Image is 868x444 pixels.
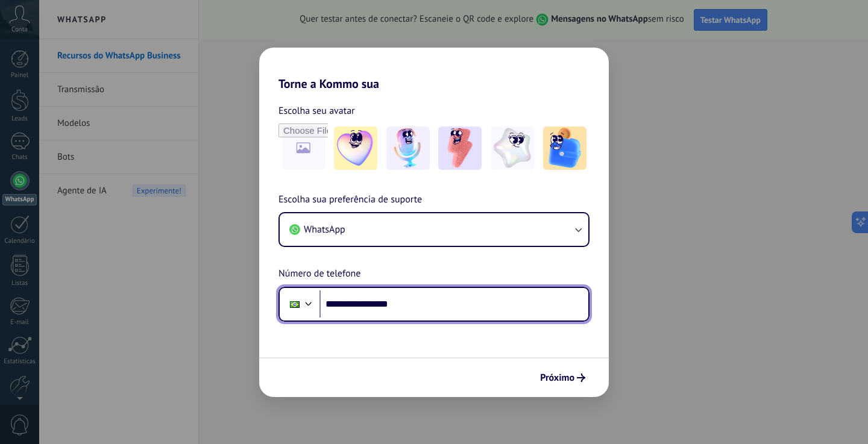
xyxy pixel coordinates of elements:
[259,48,609,91] h2: Torne a Kommo sua
[278,192,422,208] span: Escolha sua preferência de suporte
[304,224,345,236] span: WhatsApp
[540,374,574,382] span: Próximo
[386,127,430,170] img: -2.jpeg
[280,213,588,246] button: WhatsApp
[438,127,482,170] img: -3.jpeg
[278,103,355,119] span: Escolha seu avatar
[535,367,591,388] button: Próximo
[283,292,306,317] div: Brazil: + 55
[543,127,587,170] img: -5.jpeg
[491,127,534,170] img: -4.jpeg
[334,127,377,170] img: -1.jpeg
[278,266,360,282] span: Número de telefone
